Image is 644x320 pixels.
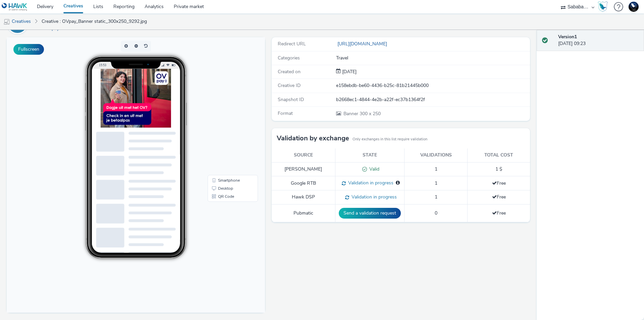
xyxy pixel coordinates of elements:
th: Source [272,148,335,162]
span: Smartphone [211,141,233,145]
li: Desktop [202,147,250,155]
div: [DATE] 09:23 [558,34,639,47]
strong: Version 1 [558,34,577,40]
span: Format [278,110,293,117]
span: 1 [435,180,437,186]
th: State [335,148,404,162]
li: QR Code [202,155,250,163]
span: 0 [435,210,437,216]
h3: Validation by exchange [277,133,349,143]
a: [URL][DOMAIN_NAME] [336,41,390,47]
span: Free [492,180,506,186]
div: e158ebdb-be60-4436-b25c-81b21445b000 [336,82,529,89]
span: Redirect URL [278,41,306,47]
span: Snapshot ID [278,96,304,103]
span: 300 x 250 [343,110,381,117]
a: Creative : OVpay_Banner static_300x250_9292.jpg [38,13,150,30]
span: Banner [343,110,360,117]
span: Categories [278,55,300,61]
span: Validation in progress [346,180,393,186]
a: OVpay [45,25,62,32]
span: Valid [367,166,379,172]
span: 1 [435,194,437,200]
td: Google RTB [272,176,335,190]
a: Hawk Academy [598,1,610,12]
span: [DATE] [341,68,357,75]
span: Validation in progress [349,194,397,200]
span: for [38,25,45,32]
small: Only exchanges in this list require validation [353,137,427,142]
div: Travel [336,55,529,61]
th: Total cost [468,148,530,162]
img: mobile [3,18,10,25]
img: undefined Logo [2,3,28,11]
span: Free [492,210,506,216]
td: Hawk DSP [272,190,335,204]
span: Free [492,194,506,200]
span: 1 $ [495,166,502,172]
img: Hawk Academy [598,1,608,12]
li: Smartphone [202,139,250,147]
span: Creative ID [278,82,301,89]
th: Validations [404,148,468,162]
span: 1 [435,166,437,172]
span: Desktop [211,149,226,153]
span: QR Code [211,157,227,161]
span: 15:53 [92,26,100,30]
img: Advertisement preview [94,32,164,90]
td: [PERSON_NAME] [272,162,335,176]
div: b2668ec1-4844-4e2b-a22f-ec37b1364f2f [336,96,529,103]
div: Creation 09 August 2025, 09:23 [341,68,357,75]
button: Send a validation request [339,208,401,219]
img: Support Hawk [629,2,639,12]
button: Fullscreen [13,44,44,55]
span: Created on [278,68,301,75]
td: Pubmatic [272,204,335,222]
